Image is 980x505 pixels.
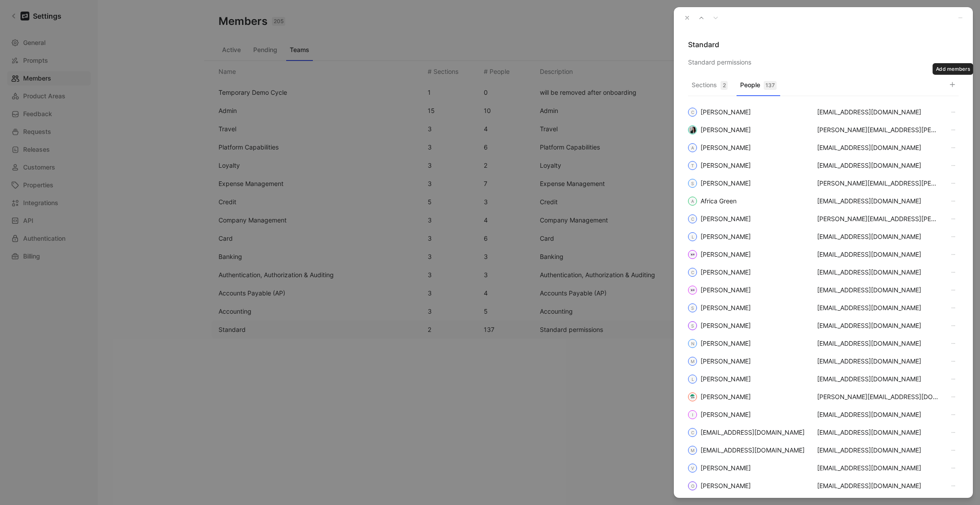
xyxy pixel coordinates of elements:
[701,392,751,402] span: [PERSON_NAME]
[701,231,751,242] span: [PERSON_NAME]
[691,217,694,222] text: C
[688,57,959,68] p: Standard permissions
[691,359,695,364] text: M
[689,233,696,240] svg: Lucas
[688,39,959,50] h1: Standard
[701,196,737,206] span: Africa Green
[932,63,973,75] div: Add members
[817,267,939,278] span: [EMAIL_ADDRESS][DOMAIN_NAME]
[691,270,694,275] text: C
[691,110,694,115] text: C
[691,181,694,186] text: S
[817,320,939,331] span: [EMAIL_ADDRESS][DOMAIN_NAME]
[689,198,696,205] svg: Africa
[701,338,751,349] span: [PERSON_NAME]
[689,287,696,294] img: Brionna
[689,304,696,311] svg: Sid
[817,338,939,349] span: [EMAIL_ADDRESS][DOMAIN_NAME]
[701,125,751,135] span: [PERSON_NAME]
[817,356,939,367] span: [EMAIL_ADDRESS][DOMAIN_NAME]
[764,81,777,90] div: 137
[691,163,694,168] text: T
[701,160,751,171] span: [PERSON_NAME]
[701,481,751,491] span: [PERSON_NAME]
[688,79,731,96] button: Sections
[721,81,728,90] div: 2
[701,249,751,260] span: [PERSON_NAME]
[689,144,696,151] svg: Alex
[701,427,805,438] span: [EMAIL_ADDRESS][DOMAIN_NAME]
[701,303,751,313] span: [PERSON_NAME]
[689,393,696,400] img: Kylie
[689,340,696,347] svg: Nadine
[817,392,939,402] span: [PERSON_NAME][EMAIL_ADDRESS][DOMAIN_NAME]
[701,445,805,456] span: [EMAIL_ADDRESS][DOMAIN_NAME]
[817,409,939,420] span: [EMAIL_ADDRESS][DOMAIN_NAME]
[689,482,696,489] svg: Oriana
[689,180,696,187] svg: Scott
[691,199,694,204] text: A
[817,303,939,313] span: [EMAIL_ADDRESS][DOMAIN_NAME]
[691,306,694,311] text: S
[692,377,694,382] text: L
[817,214,939,224] span: [PERSON_NAME][EMAIL_ADDRESS][PERSON_NAME][PERSON_NAME][DOMAIN_NAME]
[817,427,939,438] span: [EMAIL_ADDRESS][DOMAIN_NAME]
[817,285,939,295] span: [EMAIL_ADDRESS][DOMAIN_NAME]
[701,267,751,278] span: [PERSON_NAME]
[691,341,694,346] text: N
[692,234,694,239] text: L
[689,215,696,222] svg: Cameron
[691,466,694,471] text: V
[691,145,694,150] text: A
[689,322,696,329] svg: Saif
[689,358,696,365] svg: Micaela
[691,448,695,453] text: M
[689,429,696,436] svg: ckalaiah@brex.com
[817,125,939,135] span: [PERSON_NAME][EMAIL_ADDRESS][PERSON_NAME][PERSON_NAME][DOMAIN_NAME]
[817,445,939,456] span: [EMAIL_ADDRESS][DOMAIN_NAME]
[701,107,751,117] span: [PERSON_NAME]
[691,323,694,328] text: S
[701,409,751,420] span: [PERSON_NAME]
[701,178,751,189] span: [PERSON_NAME]
[701,463,751,473] span: [PERSON_NAME]
[689,376,696,383] svg: Lou
[691,484,694,489] text: O
[817,249,939,260] span: [EMAIL_ADDRESS][DOMAIN_NAME]
[817,160,939,171] span: [EMAIL_ADDRESS][DOMAIN_NAME]
[689,447,696,454] svg: mdungca@brex.com
[817,231,939,242] span: [EMAIL_ADDRESS][DOMAIN_NAME]
[689,162,696,169] svg: Taylor
[817,481,939,491] span: [EMAIL_ADDRESS][DOMAIN_NAME]
[817,142,939,153] span: [EMAIL_ADDRESS][DOMAIN_NAME]
[691,430,694,435] text: C
[692,412,693,417] text: I
[701,356,751,367] span: [PERSON_NAME]
[737,79,780,96] button: People
[689,269,696,276] svg: Christine
[689,465,696,472] svg: Vinicius
[817,196,939,206] span: [EMAIL_ADDRESS][DOMAIN_NAME]
[689,411,696,418] svg: Iesha
[689,126,696,133] img: Andrea
[701,142,751,153] span: [PERSON_NAME]
[701,214,751,224] span: [PERSON_NAME]
[689,109,696,116] svg: Courtney
[701,285,751,295] span: [PERSON_NAME]
[817,463,939,473] span: [EMAIL_ADDRESS][DOMAIN_NAME]
[689,251,696,258] img: Thalles
[701,320,751,331] span: [PERSON_NAME]
[817,374,939,384] span: [EMAIL_ADDRESS][DOMAIN_NAME]
[817,107,939,117] span: [EMAIL_ADDRESS][DOMAIN_NAME]
[701,374,751,384] span: [PERSON_NAME]
[817,178,939,189] span: [PERSON_NAME][EMAIL_ADDRESS][PERSON_NAME][DOMAIN_NAME]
